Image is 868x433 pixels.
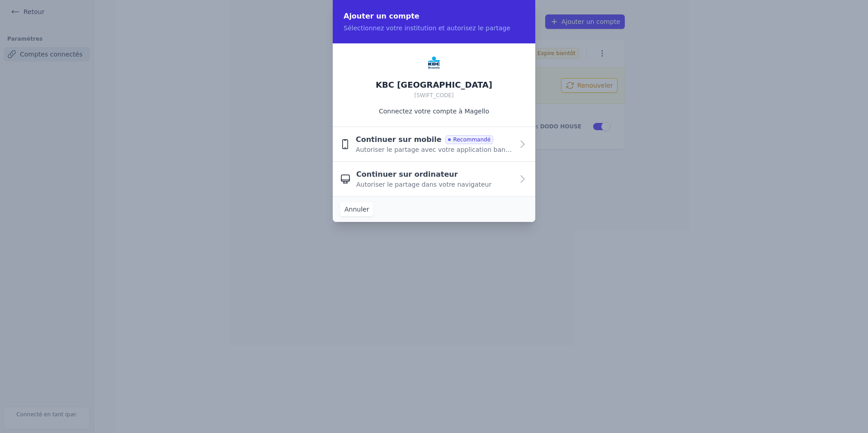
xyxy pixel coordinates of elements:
[344,11,524,22] h2: Ajouter un compte
[333,162,535,196] button: Continuer sur ordinateur Autoriser le partage dans votre navigateur
[445,135,493,144] span: Recommandé
[344,24,524,33] p: Sélectionnez votre institution et autorisez le partage
[356,145,514,154] span: Autoriser le partage avec votre application bancaire
[379,107,489,116] p: Connectez votre compte à Magello
[356,134,442,145] span: Continuer sur mobile
[333,127,535,162] button: Continuer sur mobile Recommandé Autoriser le partage avec votre application bancaire
[376,80,492,90] h2: KBC [GEOGRAPHIC_DATA]
[425,54,443,72] img: KBC Brussels
[356,180,491,189] span: Autoriser le partage dans votre navigateur
[414,92,453,99] span: [SWIFT_CODE]
[356,169,458,180] span: Continuer sur ordinateur
[340,202,373,216] button: Annuler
